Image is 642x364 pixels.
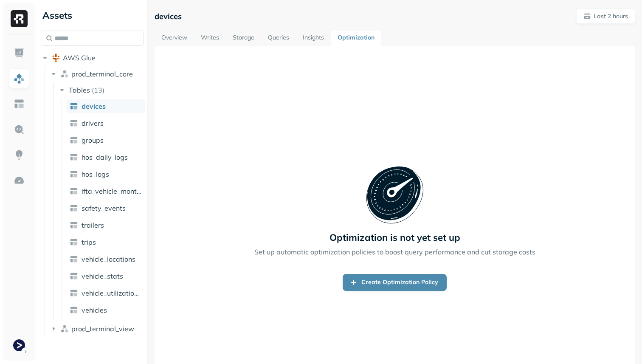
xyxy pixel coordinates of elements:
img: table [70,238,78,246]
p: Optimization is not yet set up [329,231,460,243]
span: hos_daily_logs [82,153,128,161]
p: Set up automatic optimization policies to boost query performance and cut storage costs [254,247,535,257]
img: Ryft [11,10,28,27]
span: vehicles [82,306,107,314]
img: Query Explorer [14,124,25,135]
img: namespace [60,70,69,78]
a: safety_events [66,201,145,215]
span: AWS Glue [63,54,96,62]
img: table [70,102,78,110]
button: Last 2 hours [576,8,635,24]
a: devices [66,99,145,113]
div: Assets [41,8,144,22]
img: Assets [14,73,25,84]
img: table [70,289,78,297]
span: safety_events [82,204,126,212]
img: table [70,272,78,280]
a: drivers [66,116,145,130]
img: Insights [14,150,25,161]
p: Last 2 hours [594,12,628,20]
img: Terminal [13,339,25,351]
img: namespace [60,324,69,333]
button: prod_terminal_core [49,67,144,81]
a: vehicle_stats [66,269,145,283]
button: prod_terminal_view [49,322,144,336]
a: hos_daily_logs [66,150,145,164]
a: Queries [261,31,296,46]
img: root [52,54,60,62]
a: vehicles [66,303,145,317]
button: AWS Glue [41,51,144,65]
span: vehicle_utilization_day [82,289,142,297]
a: trips [66,235,145,249]
img: Dashboard [14,48,25,59]
a: vehicle_utilization_day [66,286,145,300]
button: Tables(13) [58,83,145,97]
span: prod_terminal_core [71,70,133,78]
a: Storage [226,31,261,46]
a: Create Optimization Policy [343,274,447,291]
img: table [70,255,78,263]
img: table [70,136,78,144]
a: groups [66,133,145,147]
span: vehicle_locations [82,255,135,263]
span: devices [82,102,106,110]
span: vehicle_stats [82,272,123,280]
img: table [70,306,78,314]
img: table [70,221,78,229]
a: Overview [155,31,194,46]
img: table [70,153,78,161]
img: Asset Explorer [14,99,25,110]
span: hos_logs [82,170,109,178]
img: Optimization [14,175,25,186]
p: ( 13 ) [92,86,104,94]
a: Writes [194,31,226,46]
img: table [70,187,78,195]
a: ifta_vehicle_months [66,184,145,198]
a: vehicle_locations [66,252,145,266]
span: groups [82,136,104,144]
span: ifta_vehicle_months [82,187,142,195]
img: table [70,204,78,212]
a: hos_logs [66,167,145,181]
a: Insights [296,31,331,46]
p: devices [155,11,182,21]
span: Tables [69,86,90,94]
a: Optimization [331,31,381,46]
img: table [70,119,78,127]
span: trailers [82,221,104,229]
span: trips [82,238,96,246]
img: table [70,170,78,178]
span: prod_terminal_view [71,324,134,333]
a: trailers [66,218,145,232]
span: drivers [82,119,104,127]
